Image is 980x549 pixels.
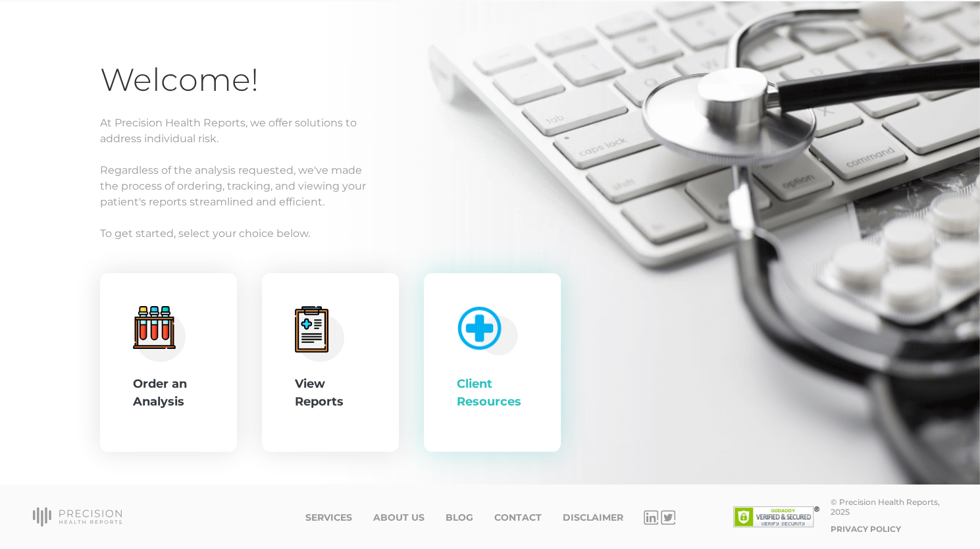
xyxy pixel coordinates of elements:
[445,512,473,523] a: Blog
[494,512,541,523] a: Contact
[451,300,519,356] img: client-resource.c5a3b187.png
[830,524,900,534] a: Privacy Policy
[100,61,880,99] h1: Welcome!
[295,375,366,411] div: View Reports
[457,375,528,411] div: Client Resources
[133,375,204,411] div: Order an Analysis
[373,512,424,523] a: About Us
[733,506,819,527] img: SSL site seal - click to verify
[100,163,880,210] p: Regardless of the analysis requested, we've made the process of ordering, tracking, and viewing y...
[305,512,351,523] a: Services
[562,512,623,523] a: Disclaimer
[830,497,947,517] div: © Precision Health Reports, 2025
[100,226,880,242] p: To get started, select your choice below.
[100,115,880,147] p: At Precision Health Reports, we offer solutions to address individual risk.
